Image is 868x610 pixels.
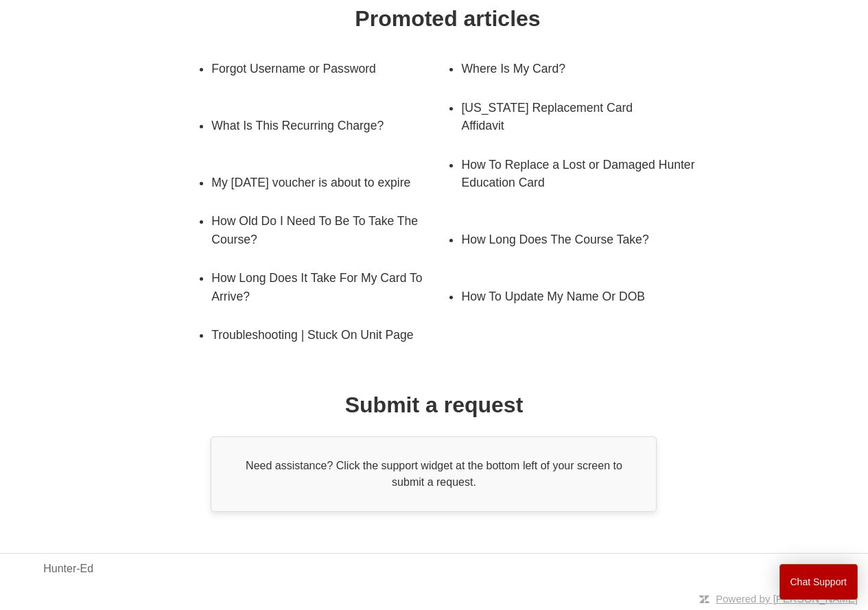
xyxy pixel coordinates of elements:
a: Powered by [PERSON_NAME] [716,593,858,605]
a: How Long Does It Take For My Card To Arrive? [211,259,447,316]
a: Forgot Username or Password [211,49,427,88]
a: [US_STATE] Replacement Card Affidavit [461,89,677,145]
a: How To Replace a Lost or Damaged Hunter Education Card [461,145,697,202]
h1: Promoted articles [355,2,540,35]
a: How Old Do I Need To Be To Take The Course? [211,202,427,259]
a: How Long Does The Course Take? [461,220,677,259]
a: What Is This Recurring Charge? [211,106,447,145]
h1: Submit a request [345,388,524,421]
button: Chat Support [779,564,858,600]
a: Where Is My Card? [461,49,677,88]
a: How To Update My Name Or DOB [461,277,677,316]
a: Hunter-Ed [43,561,93,577]
a: Troubleshooting | Stuck On Unit Page [211,316,427,354]
div: Need assistance? Click the support widget at the bottom left of your screen to submit a request. [211,436,657,512]
a: My [DATE] voucher is about to expire [211,163,427,202]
